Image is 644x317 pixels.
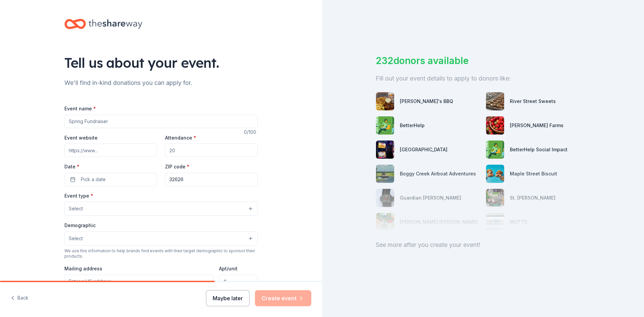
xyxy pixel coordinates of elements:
button: Select [64,231,258,246]
div: We use this information to help brands find events with their target demographic to sponsor their... [64,248,258,259]
input: https://www... [64,144,157,157]
img: photo for Wind Creek Hospitality [376,141,394,159]
div: BetterHelp Social Impact [510,146,568,154]
input: 12345 (U.S. only) [165,173,258,186]
div: Fill out your event details to apply to donors like: [376,73,590,84]
span: Pick a date [81,175,106,183]
button: Pick a date [64,173,157,186]
span: Select [69,205,83,213]
label: Event name [64,105,96,112]
span: Select [69,234,83,243]
div: 0 /100 [244,128,258,136]
label: Event type [64,193,93,199]
label: ZIP code [165,163,190,170]
div: [PERSON_NAME] Farms [510,121,563,129]
img: photo for River Street Sweets [486,92,504,110]
label: Demographic [64,222,96,229]
div: River Street Sweets [510,97,556,105]
div: BetterHelp [400,121,425,129]
input: Spring Fundraiser [64,115,258,128]
img: photo for BetterHelp Social Impact [486,141,504,159]
div: [GEOGRAPHIC_DATA] [400,146,447,154]
input: # [219,275,258,288]
img: photo for BetterHelp [376,116,394,135]
div: We'll find in-kind donations you can apply for. [64,77,258,88]
label: Event website [64,135,98,141]
button: Select [64,202,258,216]
input: 20 [165,144,258,157]
label: Apt/unit [219,265,237,272]
input: Enter a US address [64,275,214,288]
button: Back [11,291,29,305]
div: See more after you create your event! [376,240,590,250]
button: Maybe later [206,290,250,306]
label: Date [64,163,157,170]
img: photo for Amber Brooke Farms [486,116,504,135]
label: Mailing address [64,265,102,272]
div: Tell us about your event. [64,53,258,72]
img: photo for Bubbaque's BBQ [376,92,394,110]
div: 232 donors available [376,54,590,68]
div: [PERSON_NAME]'s BBQ [400,97,453,105]
label: Attendance [165,135,196,141]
